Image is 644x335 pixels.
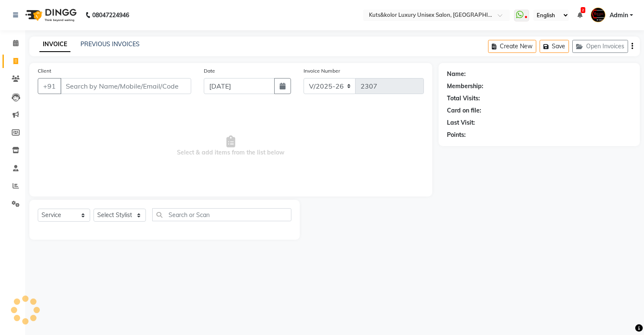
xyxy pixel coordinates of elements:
[572,40,628,53] button: Open Invoices
[447,106,481,115] div: Card on file:
[581,7,585,13] span: 2
[60,78,191,94] input: Search by Name/Mobile/Email/Code
[447,94,480,103] div: Total Visits:
[447,118,475,127] div: Last Visit:
[80,40,140,48] a: PREVIOUS INVOICES
[92,3,129,27] b: 08047224946
[610,11,628,20] span: Admin
[152,208,291,221] input: Search or Scan
[39,37,70,52] a: INVOICE
[447,82,483,91] div: Membership:
[38,78,61,94] button: +91
[591,8,605,22] img: Admin
[447,70,466,79] div: Name:
[204,67,215,75] label: Date
[577,11,582,19] a: 2
[38,67,51,75] label: Client
[38,104,424,188] span: Select & add items from the list below
[21,3,79,27] img: logo
[540,40,569,53] button: Save
[488,40,536,53] button: Create New
[447,131,466,139] div: Points:
[304,67,340,75] label: Invoice Number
